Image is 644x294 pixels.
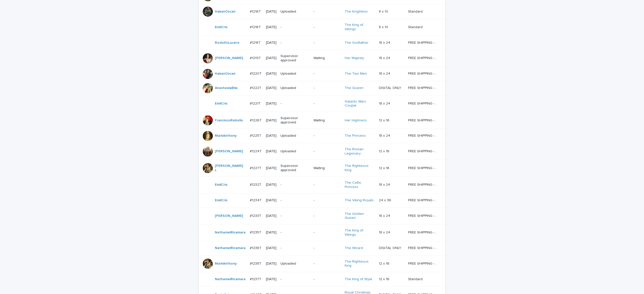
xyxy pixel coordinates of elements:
p: - [313,214,340,218]
p: - [313,86,340,90]
a: [PERSON_NAME] [215,56,243,60]
p: [DATE] [266,102,276,106]
a: The King of Style [345,277,372,281]
p: Uploaded [280,149,310,154]
p: [DATE] [266,56,276,60]
p: #1236T [250,245,263,250]
p: DIGITAL ONLY [379,85,402,90]
p: - [313,183,340,187]
p: #1216T [250,24,262,29]
p: FREE SHIPPING - preview in 1-2 business days, after your approval delivery will take 5-10 b.d. [408,85,438,90]
tr: HakanOzcan #1216T#1216T [DATE]Uploaded-The Knightess 8 x 108 x 10 StandardStandard [199,5,445,19]
a: HakanOzcan [215,72,235,76]
a: HakanOzcan [215,10,235,14]
p: 12 x 16 [379,276,390,281]
p: [DATE] [266,41,276,45]
p: Waiting [313,166,340,170]
p: 12 x 16 [379,117,390,123]
p: #1226T [250,117,263,123]
p: FREE SHIPPING - preview in 1-2 business days, after your approval delivery will take 5-10 b.d. [408,40,438,45]
a: EmilCris [215,102,227,106]
p: FREE SHIPPING - preview in 1-2 business days, after your approval delivery will take 5-10 b.d. [408,197,438,203]
p: [DATE] [266,166,276,170]
a: The Godfather [345,41,369,45]
p: 8 x 10 [379,24,389,29]
p: 18 x 24 [379,229,391,235]
p: #1237T [250,276,262,281]
p: 12 x 16 [379,261,390,266]
a: FranciscoRebollo [215,118,243,123]
p: Waiting [313,56,340,60]
p: 24 x 36 [379,197,392,203]
p: #1218T [250,40,262,45]
a: MarkAnthony [215,262,237,266]
p: Uploaded [280,10,310,14]
p: #1235T [250,229,262,235]
a: The Viking Royals [345,198,374,203]
a: AnastasiiaBila [215,86,237,90]
tr: NathanielRicamara #1236T#1236T [DATE]--The Wizard DIGITAL ONLYDIGITAL ONLY FREE SHIPPING - previe... [199,241,445,255]
p: - [280,277,310,281]
tr: EmilCris #1221T#1221T [DATE]--Galactic Wars Couple 18 x 2418 x 24 FREE SHIPPING - preview in 1-2 ... [199,95,445,112]
a: The Golden Queen [345,212,375,220]
p: #1219T [250,55,262,60]
p: #1222T [250,85,262,90]
p: 18 x 24 [379,55,391,60]
p: [DATE] [266,25,276,29]
p: - [313,246,340,250]
p: 18 x 24 [379,133,391,138]
a: EmilCris [215,183,227,187]
p: [DATE] [266,118,276,123]
p: #1225T [250,133,262,138]
p: FREE SHIPPING - preview in 1-2 business days, after your approval delivery will take 5-10 b.d. [408,245,438,250]
p: - [280,230,310,235]
tr: [PERSON_NAME] L #1227T#1227T [DATE]Supervisor approvedWaitingThe Righteous King 12 x 1612 x 16 FR... [199,160,445,177]
p: 8 x 10 [379,9,389,14]
p: Standard [408,9,424,14]
p: 18 x 24 [379,40,391,45]
p: FREE SHIPPING - preview in 1-2 business days, after your approval delivery will take 5-10 b.d. [408,101,438,106]
p: [DATE] [266,86,276,90]
p: - [313,10,340,14]
a: The Celtic Princess [345,181,375,189]
a: RodolfoLucero [215,41,239,45]
p: [DATE] [266,277,276,281]
tr: MarkAnthony #1225T#1225T [DATE]Uploaded-The Princess 18 x 2418 x 24 FREE SHIPPING - preview in 1-... [199,129,445,143]
a: NathanielRicamara [215,277,246,281]
p: 18 x 24 [379,182,391,187]
a: NathanielRicamara [215,230,246,235]
p: FREE SHIPPING - preview in 1-2 business days, after your approval delivery will take 5-10 b.d. [408,133,438,138]
p: - [280,41,310,45]
p: - [313,149,340,154]
p: #1234T [250,197,263,203]
p: - [280,198,310,203]
p: FREE SHIPPING - preview in 1-2 business days, after your approval delivery will take 5-10 b.d. [408,55,438,60]
p: FREE SHIPPING - preview in 1-2 business days, after your approval delivery will take 5-10 b.d. [408,165,438,170]
p: Waiting [313,118,340,123]
tr: AnastasiiaBila #1222T#1222T [DATE]Uploaded-The Queen DIGITAL ONLYDIGITAL ONLY FREE SHIPPING - pre... [199,81,445,95]
p: #1232T [250,182,262,187]
p: Supervisor approved [280,54,310,63]
p: #1233T [250,213,262,218]
a: [PERSON_NAME] L [215,164,246,172]
tr: MarkAnthony #1238T#1238T [DATE]Uploaded-The Righteous King 12 x 1612 x 16 FREE SHIPPING - preview... [199,255,445,272]
p: FREE SHIPPING - preview in 1-2 business days, after your approval delivery will take 5-10 b.d. [408,261,438,266]
a: Her Majesty [345,56,364,60]
p: [DATE] [266,10,276,14]
tr: EmilCris #1232T#1232T [DATE]--The Celtic Princess 18 x 2418 x 24 FREE SHIPPING - preview in 1-2 b... [199,176,445,193]
tr: HakanOzcan #1220T#1220T [DATE]Uploaded-The Two Men 18 x 2418 x 24 FREE SHIPPING - preview in 1-2 ... [199,67,445,81]
p: - [280,102,310,106]
tr: RodolfoLucero #1218T#1218T [DATE]--The Godfather 18 x 2418 x 24 FREE SHIPPING - preview in 1-2 bu... [199,35,445,50]
tr: FranciscoRebollo #1226T#1226T [DATE]Supervisor approvedWaitingHer Highness 12 x 1612 x 16 FREE SH... [199,112,445,129]
tr: NathanielRicamara #1235T#1235T [DATE]--The King of Vikings 18 x 2418 x 24 FREE SHIPPING - preview... [199,224,445,241]
a: The Roman Legionary [345,147,375,156]
p: - [280,214,310,218]
p: - [313,102,340,106]
p: Standard [408,276,424,281]
a: The Righteous King [345,164,375,172]
p: [DATE] [266,72,276,76]
a: The Princess [345,134,366,138]
p: [DATE] [266,230,276,235]
a: The Knightess [345,10,368,14]
p: - [313,198,340,203]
